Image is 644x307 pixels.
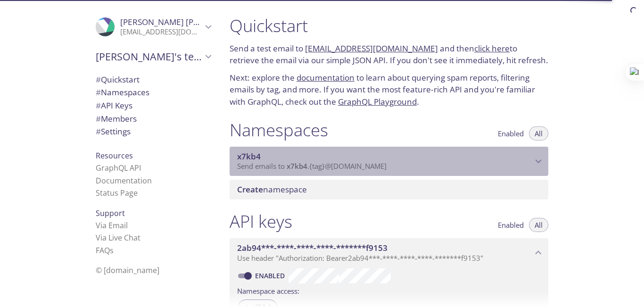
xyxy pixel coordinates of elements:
[96,232,140,243] a: Via Live Chat
[96,220,128,231] a: Via Email
[96,113,101,124] span: #
[230,180,548,199] div: Create namespace
[96,208,125,218] span: Support
[96,87,149,98] span: Namespaces
[96,175,152,186] a: Documentation
[96,265,159,275] span: © [DOMAIN_NAME]
[254,271,289,280] a: Enabled
[237,151,261,162] span: x7kb4
[237,161,387,171] span: Send emails to . {tag} @[DOMAIN_NAME]
[96,100,101,111] span: #
[492,218,529,232] button: Enabled
[120,17,249,27] span: [PERSON_NAME] [PERSON_NAME]
[96,100,132,111] span: API Keys
[230,147,548,176] div: x7kb4 namespace
[96,87,101,98] span: #
[88,44,218,69] div: Abdul's team
[88,112,218,125] div: Members
[88,11,218,42] div: Abdul Rahman
[230,15,548,36] h1: Quickstart
[96,126,101,137] span: #
[237,283,299,297] label: Namespace access:
[96,74,140,85] span: Quickstart
[88,125,218,138] div: Team Settings
[237,184,263,195] span: Create
[88,86,218,99] div: Namespaces
[237,184,307,195] span: namespace
[96,113,137,124] span: Members
[338,96,417,107] a: GraphQL Playground
[230,211,292,232] h1: API keys
[529,126,548,141] button: All
[474,43,510,54] a: click here
[88,73,218,86] div: Quickstart
[287,161,307,171] span: x7kb4
[96,150,133,161] span: Resources
[96,50,202,63] span: [PERSON_NAME]'s team
[305,43,438,54] a: [EMAIL_ADDRESS][DOMAIN_NAME]
[230,119,328,141] h1: Namespaces
[230,72,548,108] p: Next: explore the to learn about querying spam reports, filtering emails by tag, and more. If you...
[96,245,114,256] a: FAQ
[110,245,114,256] span: s
[297,72,355,83] a: documentation
[96,74,101,85] span: #
[96,188,138,198] a: Status Page
[492,126,529,141] button: Enabled
[230,42,548,66] p: Send a test email to and then to retrieve the email via our simple JSON API. If you don't see it ...
[120,27,202,37] p: [EMAIL_ADDRESS][DOMAIN_NAME]
[96,163,141,173] a: GraphQL API
[88,99,218,112] div: API Keys
[529,218,548,232] button: All
[96,126,131,137] span: Settings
